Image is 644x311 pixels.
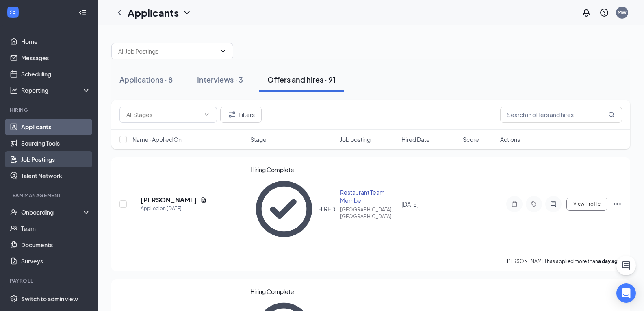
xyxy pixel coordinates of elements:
svg: ChatActive [621,261,631,270]
div: [GEOGRAPHIC_DATA], [GEOGRAPHIC_DATA] [340,206,397,220]
span: Actions [500,135,520,144]
svg: MagnifyingGlass [608,111,615,118]
div: Reporting [21,86,91,94]
a: Scheduling [21,66,91,82]
div: Onboarding [21,208,84,216]
div: Applied on [DATE] [141,204,207,213]
svg: ChevronLeft [115,8,124,17]
div: MW [618,9,627,16]
svg: Collapse [78,9,87,17]
a: Messages [21,50,91,66]
span: Hired Date [401,135,430,144]
svg: Settings [10,295,18,303]
svg: Document [200,197,207,203]
b: a day ago [598,258,621,264]
input: All Job Postings [118,47,217,56]
svg: ChevronDown [182,8,192,17]
svg: WorkstreamLogo [9,8,17,16]
a: Applicants [21,119,91,135]
input: All Stages [126,110,200,119]
a: Documents [21,237,91,253]
div: Hiring Complete [250,287,335,296]
a: Home [21,33,91,50]
div: Payroll [10,277,89,284]
button: View Profile [566,198,607,211]
span: Name · Applied On [132,135,182,144]
div: Applications · 8 [119,74,173,85]
div: Switch to admin view [21,295,78,303]
div: Restaurant Team Member [340,188,397,204]
h1: Applicants [128,6,179,20]
div: Open Intercom Messenger [616,283,636,303]
span: Score [463,135,479,144]
a: Surveys [21,253,91,269]
a: Sourcing Tools [21,135,91,151]
svg: ChevronDown [220,48,226,54]
div: Interviews · 3 [197,74,243,85]
svg: CheckmarkCircle [250,175,318,243]
p: [PERSON_NAME] has applied more than . [505,258,622,265]
svg: Notifications [581,8,591,17]
a: Team [21,220,91,237]
div: Team Management [10,192,89,199]
svg: QuestionInfo [599,8,609,17]
a: Job Postings [21,151,91,167]
span: Stage [250,135,267,144]
svg: Ellipses [612,199,622,209]
span: [DATE] [401,200,418,208]
svg: Filter [227,110,237,120]
span: Job posting [340,135,371,144]
button: Filter Filters [220,107,262,123]
div: Offers and hires · 91 [267,74,336,85]
input: Search in offers and hires [500,107,622,123]
div: Hiring Complete [250,165,335,174]
button: ChatActive [616,256,636,275]
div: HIRED [318,205,335,213]
h5: [PERSON_NAME] [141,196,197,204]
div: Hiring [10,107,89,113]
svg: ChevronDown [204,111,210,118]
svg: Note [510,201,519,207]
a: Talent Network [21,167,91,184]
svg: ActiveChat [549,201,558,207]
span: View Profile [573,201,601,207]
svg: Analysis [10,86,18,94]
svg: Tag [529,201,539,207]
svg: UserCheck [10,208,18,216]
